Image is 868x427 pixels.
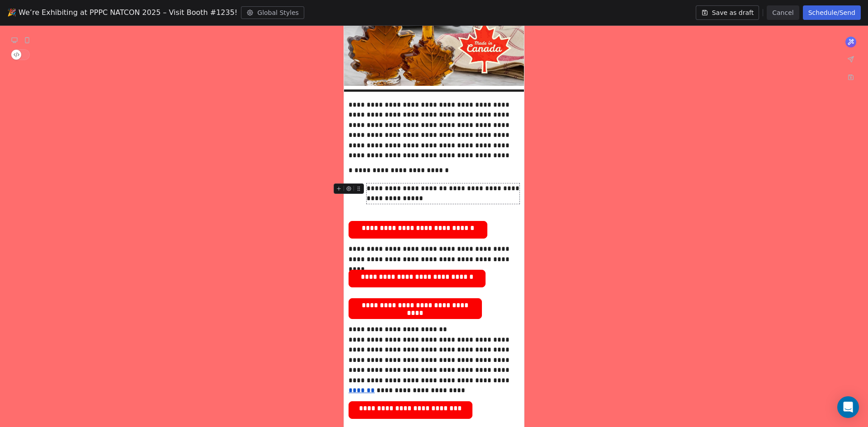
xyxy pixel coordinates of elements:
[241,6,304,19] button: Global Styles
[7,7,237,18] span: 🎉 We’re Exhibiting at PPPC NATCON 2025 – Visit Booth #1235!
[803,5,861,20] button: Schedule/Send
[767,5,799,20] button: Cancel
[696,5,759,20] button: Save as draft
[837,396,859,418] div: Open Intercom Messenger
